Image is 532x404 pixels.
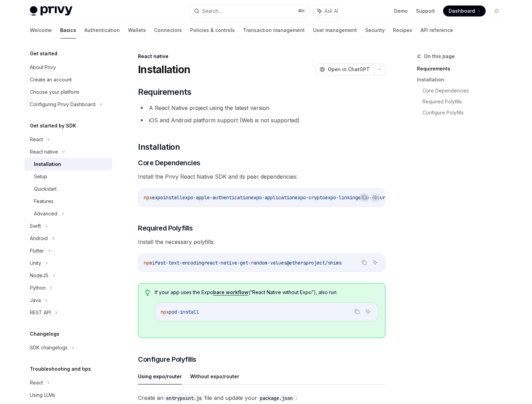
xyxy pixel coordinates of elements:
[30,271,48,280] div: NodeJS
[144,194,152,201] span: npx
[30,365,91,373] h5: Troubleshooting and tips
[243,22,305,38] a: Transaction management
[24,86,112,98] a: Choose your platform
[161,309,169,315] span: npx
[30,6,72,16] img: light logo
[34,172,47,181] div: Setup
[313,5,343,17] button: Ask AI
[190,22,235,38] a: Policies & controls
[138,53,385,60] div: React native
[30,76,72,84] div: Create an account
[138,237,385,247] span: Install the necessary polyfills:
[138,103,385,113] li: A React Native project using the latest version
[360,258,369,267] button: Copy the contents from the code block
[325,194,358,201] span: expo-linking
[169,309,199,315] span: pod-install
[287,260,342,266] span: @ethersproject/shims
[30,296,41,304] div: Java
[202,7,221,15] div: Search...
[138,63,190,76] h1: Installation
[24,183,112,195] a: Quickstart
[257,394,296,402] code: package.json
[449,8,475,14] span: Dashboard
[328,66,370,73] span: Open in ChatGPT
[213,289,248,295] a: bare workflow
[420,22,453,38] a: API reference
[313,22,357,38] a: User management
[30,122,76,130] h5: Get started by SDK
[30,344,68,352] div: SDK changelogs
[138,115,385,125] li: iOS and Android platform support (Web is not supported)
[30,284,46,292] div: Python
[24,389,112,401] a: Using LLMs
[315,64,374,75] button: Open in ChatGPT
[417,74,508,85] a: Installation
[491,5,502,16] button: Toggle dark mode
[30,63,56,71] div: About Privy
[60,22,76,38] a: Basics
[24,195,112,207] a: Features
[144,260,152,266] span: npm
[152,260,155,266] span: i
[24,170,112,183] a: Setup
[138,87,191,98] span: Requirements
[182,194,251,201] span: expo-apple-authentication
[138,172,385,181] span: Install the Privy React Native SDK and its peer dependencies:
[365,22,385,38] a: Security
[423,107,508,118] a: Configure Polyfills
[138,158,200,168] span: Core Dependencies
[30,148,58,156] div: React native
[30,379,43,387] div: React
[34,197,54,205] div: Features
[295,194,325,201] span: expo-crypto
[30,308,51,317] div: REST API
[138,355,196,364] span: Configure Polyfills
[30,100,95,109] div: Configuring Privy Dashboard
[84,22,120,38] a: Authentication
[163,194,182,201] span: install
[138,368,182,384] button: Using expo/router
[30,222,41,230] div: Swift
[416,8,435,14] a: Support
[371,193,380,202] button: Ask AI
[138,142,180,153] span: Installation
[34,160,61,168] div: Installation
[190,368,239,384] button: Without expo/router
[128,22,146,38] a: Wallets
[423,85,508,96] a: Core Dependencies
[417,63,508,74] a: Requirements
[152,194,163,201] span: expo
[189,5,309,17] button: Search...⌘K
[30,88,79,96] div: Choose your platform
[155,289,378,296] span: If your app uses the Expo (“React Native without Expo”), also run:
[34,210,57,218] div: Advanced
[30,49,57,58] h5: Get started
[423,96,508,107] a: Required Polyfills
[204,260,287,266] span: react-native-get-random-values
[24,61,112,74] a: About Privy
[154,22,182,38] a: Connectors
[24,74,112,86] a: Create an account
[371,258,380,267] button: Ask AI
[30,247,44,255] div: Flutter
[155,260,204,266] span: fast-text-encoding
[30,330,59,338] h5: Changelogs
[163,394,205,402] code: entrypoint.js
[394,8,408,14] a: Demo
[443,5,486,16] a: Dashboard
[352,307,361,316] button: Copy the contents from the code block
[138,393,385,403] span: Create an file and update your :
[363,307,372,316] button: Ask AI
[30,234,48,243] div: Android
[30,391,55,399] div: Using LLMs
[30,22,52,38] a: Welcome
[424,52,455,60] span: On this page
[138,223,193,233] span: Required Polyfills
[34,185,57,193] div: Quickstart
[393,22,412,38] a: Recipes
[360,193,369,202] button: Copy the contents from the code block
[30,135,43,144] div: React
[145,290,150,296] svg: Tip
[324,8,338,14] span: Ask AI
[358,194,405,201] span: expo-secure-store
